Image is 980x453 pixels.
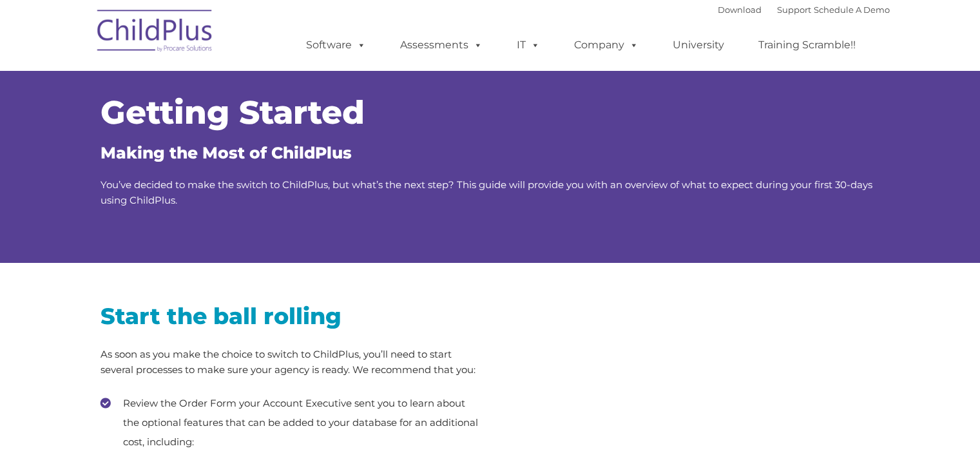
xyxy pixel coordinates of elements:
[101,93,365,132] span: Getting Started
[91,1,220,65] img: ChildPlus by Procare Solutions
[101,302,481,331] h2: Start the ball rolling
[101,143,352,162] span: Making the Most of ChildPlus
[718,5,890,15] font: |
[101,178,872,206] span: You’ve decided to make the switch to ChildPlus, but what’s the next step? This guide will provide...
[745,32,869,58] a: Training Scramble!!
[561,32,651,58] a: Company
[718,5,762,15] a: Download
[814,5,890,15] a: Schedule A Demo
[387,32,495,58] a: Assessments
[777,5,811,15] a: Support
[660,32,737,58] a: University
[504,32,553,58] a: IT
[101,347,481,378] p: As soon as you make the choice to switch to ChildPlus, you’ll need to start several processes to ...
[293,32,379,58] a: Software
